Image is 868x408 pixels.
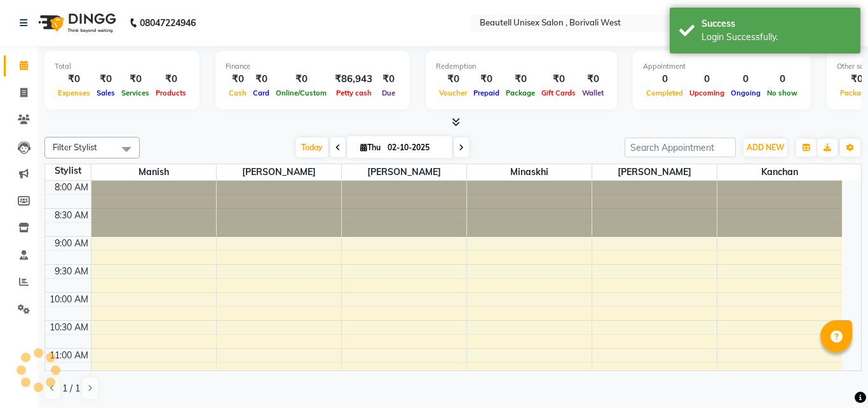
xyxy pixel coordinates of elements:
[686,88,728,97] span: Upcoming
[436,61,607,72] div: Redemption
[153,72,189,87] div: ₹0
[118,88,153,97] span: Services
[470,88,503,97] span: Prepaid
[273,72,330,87] div: ₹0
[643,88,686,97] span: Completed
[764,88,801,97] span: No show
[470,72,503,87] div: ₹0
[764,72,801,87] div: 0
[250,72,273,87] div: ₹0
[503,72,538,87] div: ₹0
[92,164,216,180] span: Manish
[47,321,91,334] div: 10:30 AM
[47,349,91,362] div: 11:00 AM
[330,72,377,87] div: ₹86,943
[118,72,153,87] div: ₹0
[333,88,375,97] span: Petty cash
[153,88,189,97] span: Products
[625,137,736,157] input: Search Appointment
[47,293,91,306] div: 10:00 AM
[379,88,398,97] span: Due
[52,209,91,222] div: 8:30 AM
[62,382,80,395] span: 1 / 1
[467,164,592,180] span: Minaskhi
[579,88,607,97] span: Wallet
[377,72,400,87] div: ₹0
[52,265,91,278] div: 9:30 AM
[538,88,579,97] span: Gift Cards
[273,88,330,97] span: Online/Custom
[226,72,250,87] div: ₹0
[52,181,91,194] div: 8:00 AM
[140,5,196,41] b: 08047224946
[226,61,400,72] div: Finance
[55,72,93,87] div: ₹0
[643,61,801,72] div: Appointment
[357,143,384,152] span: Thu
[579,72,607,87] div: ₹0
[702,17,851,31] div: Success
[226,88,250,97] span: Cash
[55,88,93,97] span: Expenses
[686,72,728,87] div: 0
[702,31,851,44] div: Login Successfully.
[52,237,91,250] div: 9:00 AM
[342,164,466,180] span: [PERSON_NAME]
[250,88,273,97] span: Card
[93,72,118,87] div: ₹0
[717,164,843,180] span: Kanchan
[728,72,764,87] div: 0
[93,88,118,97] span: Sales
[436,72,470,87] div: ₹0
[384,138,447,157] input: 2025-10-02
[643,72,686,87] div: 0
[32,5,119,41] img: logo
[592,164,717,180] span: [PERSON_NAME]
[296,137,328,157] span: Today
[53,142,97,152] span: Filter Stylist
[728,88,764,97] span: Ongoing
[217,164,341,180] span: [PERSON_NAME]
[55,61,189,72] div: Total
[743,139,787,157] button: ADD NEW
[538,72,579,87] div: ₹0
[747,143,784,152] span: ADD NEW
[503,88,538,97] span: Package
[45,164,91,178] div: Stylist
[436,88,470,97] span: Voucher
